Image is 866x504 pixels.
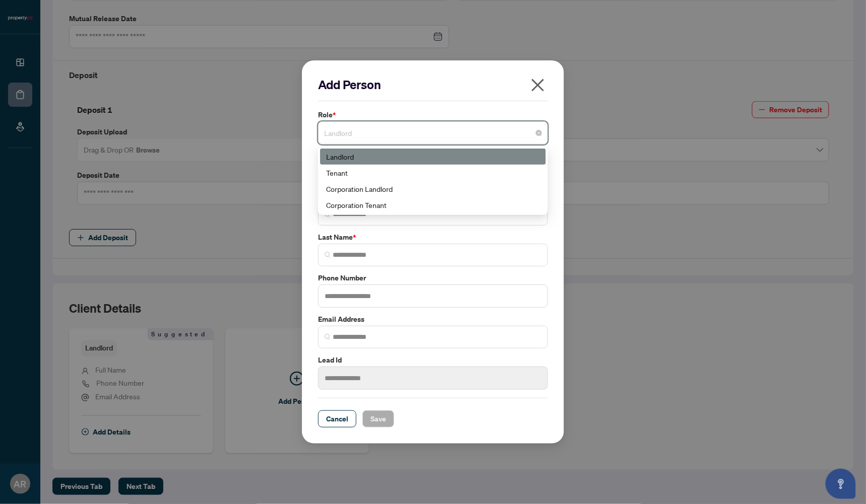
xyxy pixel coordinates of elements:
[325,252,331,258] img: search_icon
[320,181,546,197] div: Corporation Landlord
[318,354,548,366] label: Lead Id
[362,410,394,427] button: Save
[318,232,548,243] label: Last Name
[536,130,542,136] span: close-circle
[326,167,540,178] div: Tenant
[530,77,546,93] span: close
[320,149,546,165] div: Landlord
[318,77,548,93] h2: Add Person
[326,199,540,210] div: Corporation Tenant
[826,469,856,499] button: Open asap
[318,109,548,120] label: Role
[325,334,331,340] img: search_icon
[326,151,540,162] div: Landlord
[318,410,356,427] button: Cancel
[320,197,546,213] div: Corporation Tenant
[320,165,546,181] div: Tenant
[318,272,548,283] label: Phone Number
[326,411,348,427] span: Cancel
[318,314,548,325] label: Email Address
[324,123,542,142] span: Landlord
[326,183,540,194] div: Corporation Landlord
